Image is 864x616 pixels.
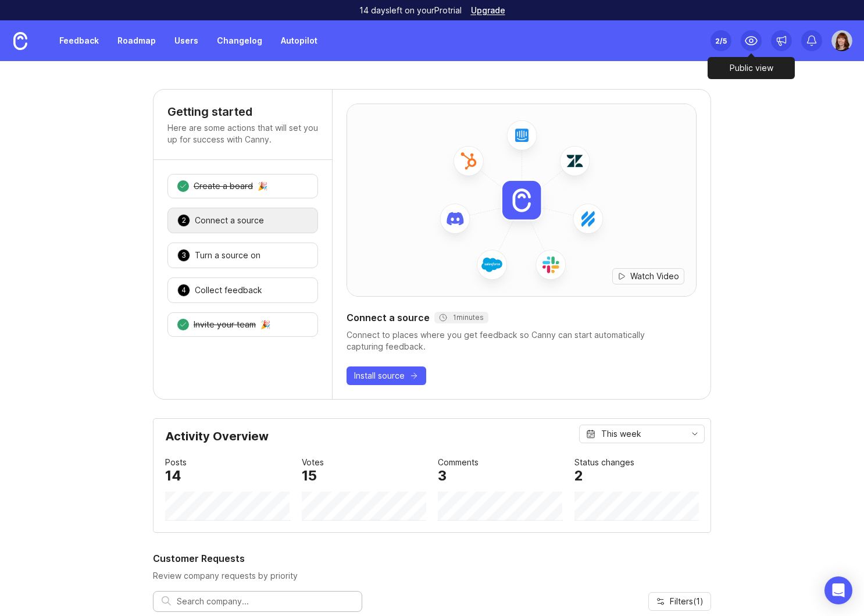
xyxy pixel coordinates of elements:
button: Watch Video [612,268,684,284]
div: This week [601,428,641,440]
div: Open Intercom Messenger [824,576,852,604]
span: Filters [670,596,704,607]
div: 2 /5 [715,33,727,49]
a: Changelog [210,30,269,51]
span: Install source [354,370,405,382]
div: 🎉 [260,321,270,329]
input: Search company... [177,595,354,608]
div: Connect a source [195,215,264,226]
a: Autopilot [274,30,324,51]
h4: Getting started [167,104,318,120]
img: Canny Home [13,32,27,50]
button: Filters(1) [648,592,711,611]
div: Activity Overview [165,430,699,451]
div: Posts [165,456,187,469]
div: Create a board [194,180,253,192]
a: Roadmap [110,30,163,51]
h2: Customer Requests [153,551,711,565]
div: 2 [177,214,190,227]
div: Connect a source [347,311,697,325]
div: Turn a source on [195,250,260,261]
div: 3 [177,249,190,262]
p: 14 days left on your Pro trial [359,5,462,16]
div: Votes [302,456,324,469]
div: Public view [708,57,795,79]
button: Install source [347,366,426,385]
span: ( 1 ) [693,596,704,606]
div: 4 [177,284,190,297]
div: 2 [574,469,583,483]
div: Comments [438,456,479,469]
span: Watch Video [630,270,679,282]
a: Upgrade [471,6,505,15]
button: 2/5 [711,30,731,51]
div: 14 [165,469,181,483]
div: 15 [302,469,317,483]
div: 3 [438,469,447,483]
div: 1 minutes [439,313,484,322]
img: Danielle Pichlis [831,30,852,51]
svg: toggle icon [686,429,704,439]
a: Users [167,30,205,51]
p: Review company requests by priority [153,570,711,582]
div: Collect feedback [195,284,262,296]
img: installed-source-hero-8cc2ac6e746a3ed68ab1d0118ebd9805.png [347,95,696,305]
a: Feedback [52,30,106,51]
div: 🎉 [258,182,267,190]
div: Connect to places where you get feedback so Canny can start automatically capturing feedback. [347,329,697,352]
div: Invite your team [194,319,256,330]
p: Here are some actions that will set you up for success with Canny. [167,122,318,145]
div: Status changes [574,456,634,469]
